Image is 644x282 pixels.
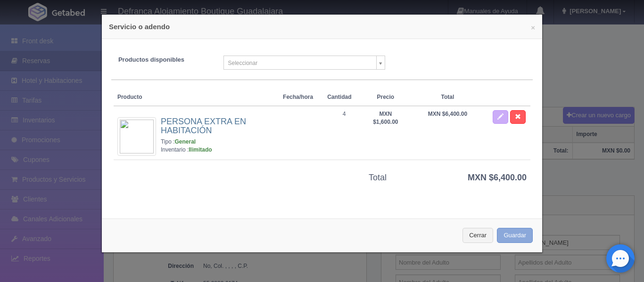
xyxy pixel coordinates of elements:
[531,24,535,31] button: ×
[189,146,212,153] strong: Ilimitado
[228,56,372,70] span: Seleccionar
[161,117,246,136] a: PERSONA EXTRA EN HABITACIÓN
[174,138,196,145] strong: General
[161,138,275,146] div: Tipo :
[111,56,217,64] label: Productos disponibles
[497,228,533,243] button: Guardar
[323,89,365,105] th: Cantidad
[373,111,398,125] strong: MXN $1,600.00
[428,111,467,117] strong: MXN $6,400.00
[223,56,385,70] a: Seleccionar
[462,228,493,243] button: Cerrar
[161,146,275,154] div: Inventario :
[323,106,365,160] td: 4
[114,89,279,105] th: Producto
[468,173,527,182] strong: MXN $6,400.00
[365,89,406,105] th: Precio
[120,120,154,153] img: 72x72&text=Sin+imagen
[406,89,489,105] th: Total
[109,22,535,32] h4: Servicio o adendo
[369,173,403,183] h3: Total
[279,89,323,105] th: Fecha/hora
